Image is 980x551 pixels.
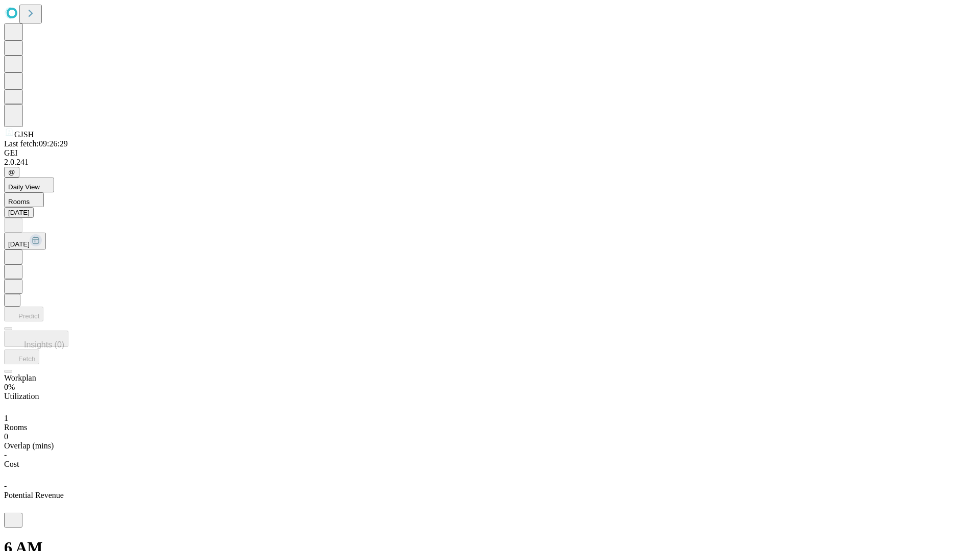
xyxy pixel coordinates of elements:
button: [DATE] [4,207,34,218]
button: Insights (0) [4,331,68,347]
span: - [4,450,7,459]
div: GEI [4,148,976,158]
span: 0 [4,432,8,441]
span: GJSH [14,130,34,139]
span: Daily View [8,183,40,191]
span: - [4,482,7,490]
button: Fetch [4,349,39,364]
button: @ [4,167,19,178]
span: Potential Revenue [4,491,64,499]
span: Rooms [4,423,27,432]
span: Rooms [8,198,30,206]
button: Predict [4,307,43,321]
span: Utilization [4,392,39,400]
span: [DATE] [8,240,30,248]
button: Rooms [4,192,44,207]
span: Workplan [4,373,36,382]
div: 2.0.241 [4,158,976,167]
span: 0% [4,383,15,391]
span: Cost [4,460,19,468]
button: Daily View [4,178,54,192]
span: Overlap (mins) [4,441,54,450]
span: Insights (0) [24,340,64,349]
span: Last fetch: 09:26:29 [4,139,68,148]
button: [DATE] [4,233,46,249]
span: 1 [4,414,8,422]
span: @ [8,168,15,176]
